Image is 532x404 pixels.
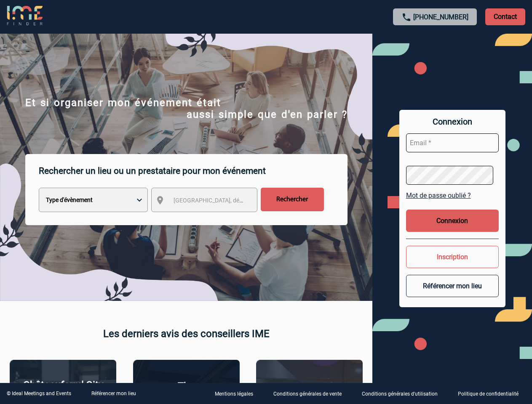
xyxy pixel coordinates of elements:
[7,391,71,396] div: © Ideal Meetings and Events
[355,390,451,398] a: Conditions générales d'utilisation
[362,391,438,397] p: Conditions générales d'utilisation
[91,391,136,396] a: Référencer mon lieu
[451,390,532,398] a: Politique de confidentialité
[215,391,253,397] p: Mentions légales
[458,391,519,397] p: Politique de confidentialité
[273,391,342,397] p: Conditions générales de vente
[208,390,267,398] a: Mentions légales
[267,390,355,398] a: Conditions générales de vente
